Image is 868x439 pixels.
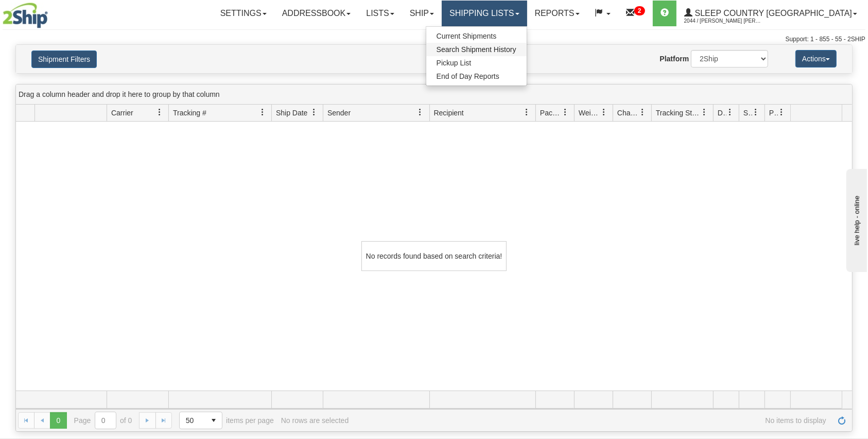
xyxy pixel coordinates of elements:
[305,104,323,121] a: Ship Date filter column settings
[426,43,527,56] a: Search Shipment History
[186,415,199,426] span: 50
[412,104,429,121] a: Sender filter column settings
[579,108,600,118] span: Weight
[179,412,274,429] span: items per page
[518,104,535,121] a: Recipient filter column settings
[358,1,402,26] a: Lists
[834,412,850,429] a: Refresh
[276,108,307,118] span: Ship Date
[281,416,349,425] div: No rows are selected
[442,1,527,26] a: Shipping lists
[151,104,168,121] a: Carrier filter column settings
[3,3,48,28] img: logo2044.jpg
[656,108,701,118] span: Tracking Status
[618,1,653,26] a: 2
[361,241,507,271] div: No records found based on search criteria!
[684,16,761,26] span: 2044 / [PERSON_NAME] [PERSON_NAME]
[437,45,516,54] span: Search Shipment History
[327,108,351,118] span: Sender
[795,50,837,67] button: Actions
[50,412,66,429] span: Page 0
[8,9,95,16] div: live help - online
[213,1,274,26] a: Settings
[402,1,442,26] a: Ship
[769,108,778,118] span: Pickup Status
[434,108,464,118] span: Recipient
[617,108,639,118] span: Charge
[527,1,587,26] a: Reports
[634,104,651,121] a: Charge filter column settings
[426,29,527,43] a: Current Shipments
[356,416,826,425] span: No items to display
[844,167,867,272] iframe: chat widget
[696,104,713,121] a: Tracking Status filter column settings
[16,85,852,105] div: grid grouping header
[747,104,765,121] a: Shipment Issues filter column settings
[437,32,497,40] span: Current Shipments
[718,108,726,118] span: Delivery Status
[111,108,133,118] span: Carrier
[437,72,499,80] span: End of Day Reports
[634,6,645,15] sup: 2
[173,108,206,118] span: Tracking #
[743,108,752,118] span: Shipment Issues
[426,56,527,70] a: Pickup List
[721,104,739,121] a: Delivery Status filter column settings
[692,9,852,18] span: Sleep Country [GEOGRAPHIC_DATA]
[540,108,562,118] span: Packages
[205,412,222,429] span: select
[274,1,359,26] a: Addressbook
[426,70,527,83] a: End of Day Reports
[31,50,97,68] button: Shipment Filters
[557,104,574,121] a: Packages filter column settings
[659,54,689,64] label: Platform
[773,104,790,121] a: Pickup Status filter column settings
[437,59,472,67] span: Pickup List
[179,412,222,429] span: Page sizes drop down
[676,1,865,26] a: Sleep Country [GEOGRAPHIC_DATA] 2044 / [PERSON_NAME] [PERSON_NAME]
[3,35,865,44] div: Support: 1 - 855 - 55 - 2SHIP
[595,104,613,121] a: Weight filter column settings
[254,104,271,121] a: Tracking # filter column settings
[74,412,132,429] span: Page of 0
